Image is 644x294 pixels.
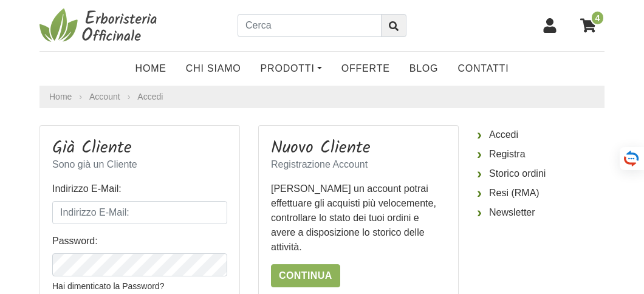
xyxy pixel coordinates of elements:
[39,86,605,108] nav: breadcrumb
[238,14,382,37] input: Cerca
[52,157,227,172] p: Sono già un Cliente
[52,138,227,159] h3: Già Cliente
[39,7,161,44] img: Erboristeria Officinale
[477,183,605,203] a: Resi (RMA)
[271,138,446,159] h3: Nuovo Cliente
[52,281,164,291] a: Hai dimenticato la Password?
[477,145,605,164] a: Registra
[52,234,98,248] label: Password:
[52,182,122,196] label: Indirizzo E-Mail:
[271,264,340,287] a: Continua
[176,56,251,81] a: Chi Siamo
[271,182,446,255] p: [PERSON_NAME] un account potrai effettuare gli acquisti più velocemente, controllare lo stato dei...
[332,56,400,81] a: OFFERTE
[126,56,176,81] a: Home
[137,92,163,101] a: Accedi
[49,91,72,103] a: Home
[477,164,605,183] a: Storico ordini
[400,56,448,81] a: Blog
[89,91,120,103] a: Account
[448,56,518,81] a: Contatti
[477,125,605,145] a: Accedi
[271,157,446,172] p: Registrazione Account
[251,56,332,81] a: Prodotti
[52,201,227,224] input: Indirizzo E-Mail:
[477,203,605,222] a: Newsletter
[574,10,605,41] a: 4
[591,10,605,26] span: 4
